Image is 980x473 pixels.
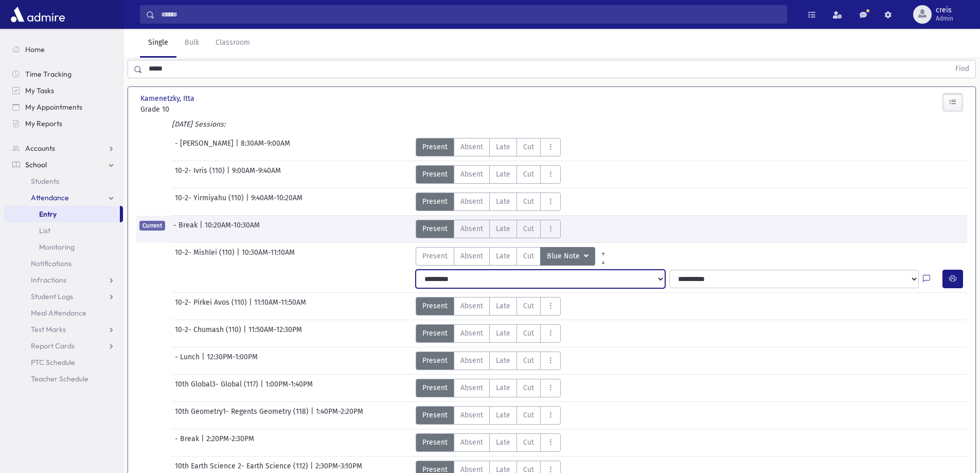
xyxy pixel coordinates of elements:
[523,410,534,421] span: Cut
[416,433,561,452] div: AttTypes
[496,251,510,261] span: Late
[31,374,88,383] span: Teacher Schedule
[422,223,448,234] span: Present
[523,251,534,261] span: Cut
[496,196,510,207] span: Late
[31,325,66,334] span: Test Marks
[460,437,483,448] span: Absent
[200,220,205,238] span: |
[496,142,510,152] span: Late
[236,138,241,156] span: |
[175,406,311,425] span: 10th Geometry1- Regents Geometry (118)
[422,328,448,339] span: Present
[523,328,534,339] span: Cut
[248,324,302,343] span: 11:50AM-12:30PM
[460,328,483,339] span: Absent
[496,301,510,311] span: Late
[595,255,611,264] a: All Later
[140,104,269,115] span: Grade 10
[242,247,295,266] span: 10:30AM-11:10AM
[460,355,483,366] span: Absent
[175,165,227,184] span: 10-2- Ivris (110)
[416,247,611,266] div: AttTypes
[416,165,561,184] div: AttTypes
[31,341,75,351] span: Report Cards
[416,220,561,238] div: AttTypes
[523,169,534,180] span: Cut
[422,142,448,152] span: Present
[422,301,448,311] span: Present
[416,379,561,397] div: AttTypes
[155,5,787,24] input: Search
[422,410,448,421] span: Present
[39,209,57,219] span: Entry
[251,192,302,211] span: 9:40AM-10:20AM
[4,354,123,371] a: PTC Schedule
[175,433,201,452] span: - Break
[496,223,510,234] span: Late
[31,275,66,285] span: Infractions
[460,410,483,421] span: Absent
[207,29,258,58] a: Classroom
[936,14,953,23] span: Admin
[176,29,207,58] a: Bulk
[246,192,251,211] span: |
[416,352,561,370] div: AttTypes
[31,193,69,202] span: Attendance
[4,222,123,239] a: List
[4,189,123,206] a: Attendance
[949,60,975,78] button: Find
[232,165,281,184] span: 9:00AM-9:40AM
[175,324,243,343] span: 10-2- Chumash (110)
[4,206,120,222] a: Entry
[416,138,561,156] div: AttTypes
[25,160,47,169] span: School
[205,220,260,238] span: 10:20AM-10:30AM
[39,242,75,252] span: Monitoring
[31,308,86,318] span: Meal Attendance
[523,142,534,152] span: Cut
[4,115,123,132] a: My Reports
[422,355,448,366] span: Present
[237,247,242,266] span: |
[25,102,82,112] span: My Appointments
[25,69,72,79] span: Time Tracking
[496,410,510,421] span: Late
[311,406,316,425] span: |
[4,255,123,272] a: Notifications
[4,321,123,338] a: Test Marks
[936,6,953,14] span: creis
[207,352,258,370] span: 12:30PM-1:00PM
[4,288,123,305] a: Student Logs
[496,382,510,393] span: Late
[206,433,254,452] span: 2:20PM-2:30PM
[172,120,225,129] i: [DATE] Sessions:
[175,352,202,370] span: - Lunch
[523,355,534,366] span: Cut
[523,196,534,207] span: Cut
[175,247,237,266] span: 10-2- Mishlei (110)
[4,173,123,189] a: Students
[416,324,561,343] div: AttTypes
[416,192,561,211] div: AttTypes
[139,221,165,231] span: Current
[140,29,176,58] a: Single
[175,379,260,397] span: 10th Global3- Global (117)
[25,144,55,153] span: Accounts
[460,382,483,393] span: Absent
[31,259,72,268] span: Notifications
[4,82,123,99] a: My Tasks
[254,297,306,316] span: 11:10AM-11:50AM
[25,119,62,128] span: My Reports
[4,41,123,58] a: Home
[175,297,249,316] span: 10-2- Pirkei Avos (110)
[523,382,534,393] span: Cut
[416,406,561,425] div: AttTypes
[4,305,123,321] a: Meal Attendance
[523,223,534,234] span: Cut
[523,301,534,311] span: Cut
[173,220,200,238] span: - Break
[260,379,265,397] span: |
[8,4,67,25] img: AdmirePro
[422,382,448,393] span: Present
